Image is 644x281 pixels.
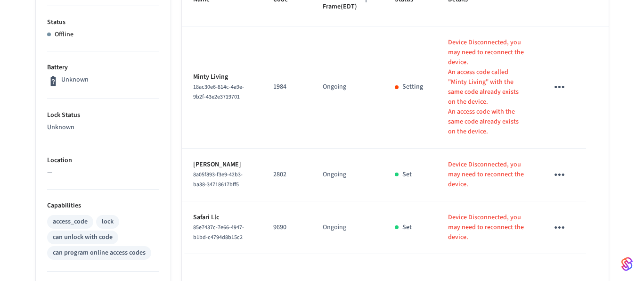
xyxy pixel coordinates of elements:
[193,213,251,223] p: Safari Llc
[448,213,526,242] p: Device Disconnected, you may need to reconnect the device.
[53,217,88,227] div: access_code
[193,223,244,241] span: 85e7437c-7e66-4947-b1bd-c4794d8b15c2
[47,110,159,120] p: Lock Status
[402,82,423,92] p: Setting
[193,171,243,189] span: 8a05f893-f3e9-42b3-ba38-34718617bff5
[47,63,159,73] p: Battery
[311,149,383,201] td: Ongoing
[193,83,244,101] span: 18ac30e6-814c-4a9e-9b2f-43e2e3719701
[448,67,526,107] p: An access code called "Minty Living" with the same code already exists on the device.
[193,72,251,82] p: Minty Living
[311,26,383,149] td: Ongoing
[621,256,633,272] img: SeamLogoGradient.69752ec5.svg
[448,38,526,67] p: Device Disconnected, you may need to reconnect the device.
[53,248,146,258] div: can program online access codes
[53,232,113,242] div: can unlock with code
[273,82,300,92] p: 1984
[47,123,159,132] p: Unknown
[55,30,73,40] p: Offline
[193,160,251,170] p: [PERSON_NAME]
[61,75,89,85] p: Unknown
[102,217,114,227] div: lock
[47,156,159,165] p: Location
[402,223,412,232] p: Set
[273,223,300,232] p: 9690
[311,201,383,254] td: Ongoing
[47,17,159,27] p: Status
[402,170,412,180] p: Set
[47,201,159,211] p: Capabilities
[273,170,300,180] p: 2802
[448,160,526,190] p: Device Disconnected, you may need to reconnect the device.
[448,107,526,137] p: An access code with the same code already exists on the device.
[47,168,159,178] p: —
